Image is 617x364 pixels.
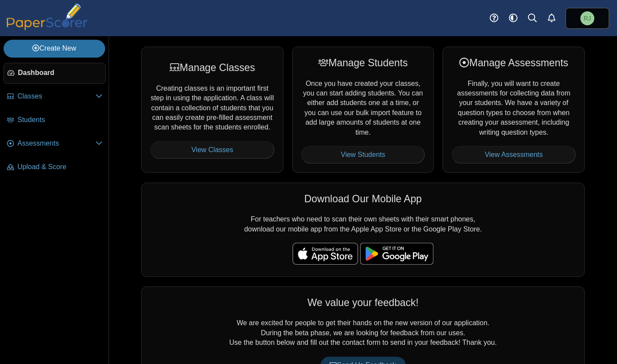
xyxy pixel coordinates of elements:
[150,141,274,159] a: View Classes
[301,56,425,70] div: Manage Students
[542,9,561,28] a: Alerts
[292,47,434,173] div: Once you have created your classes, you can start adding students. You can either add students on...
[3,157,106,178] a: Upload & Score
[17,162,102,172] span: Upload & Score
[3,3,91,30] img: PaperScorer
[3,86,106,107] a: Classes
[3,63,106,84] a: Dashboard
[3,24,91,31] a: PaperScorer
[301,146,425,163] a: View Students
[17,139,95,148] span: Assessments
[580,11,594,25] span: Richard Jones
[566,8,609,29] a: Richard Jones
[150,61,274,75] div: Manage Classes
[583,15,591,21] span: Richard Jones
[3,110,106,131] a: Students
[293,243,358,265] img: apple-store-badge.svg
[3,40,105,57] a: Create New
[150,192,576,206] div: Download Our Mobile App
[17,115,102,125] span: Students
[452,146,576,163] a: View Assessments
[18,68,102,78] span: Dashboard
[141,183,585,277] div: For teachers who need to scan their own sheets with their smart phones, download our mobile app f...
[360,243,433,265] img: google-play-badge.png
[452,56,576,70] div: Manage Assessments
[3,133,106,154] a: Assessments
[443,47,585,173] div: Finally, you will want to create assessments for collecting data from your students. We have a va...
[141,47,283,173] div: Creating classes is an important first step in using the application. A class will contain a coll...
[17,92,95,101] span: Classes
[150,296,576,310] div: We value your feedback!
